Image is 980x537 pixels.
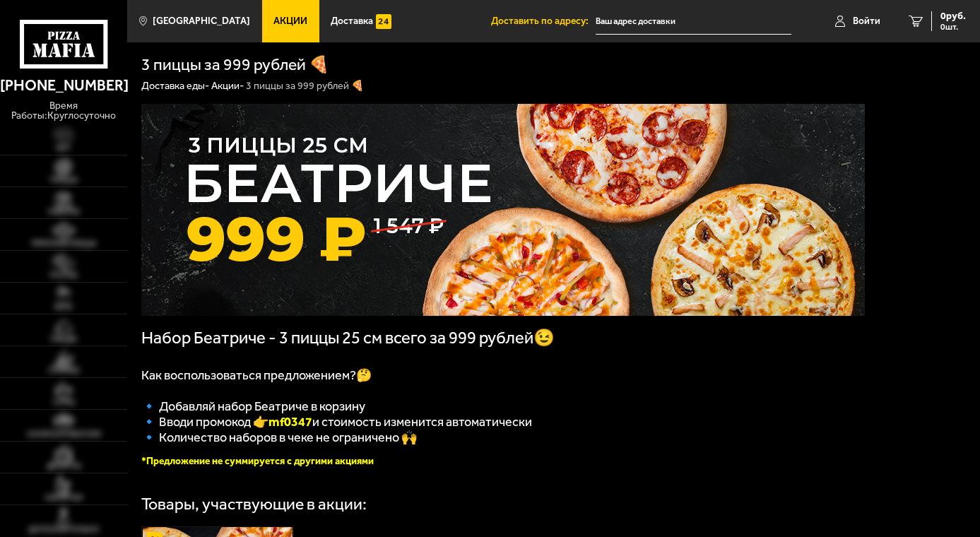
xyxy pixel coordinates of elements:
[331,16,373,26] span: Доставка
[141,328,555,348] span: Набор Беатриче - 3 пиццы 25 см всего за 999 рублей😉
[273,16,307,26] span: Акции
[141,455,374,467] font: *Предложение не суммируется с другими акциями
[246,80,364,93] div: 3 пиццы за 999 рублей 🍕
[153,16,250,26] span: [GEOGRAPHIC_DATA]
[491,16,596,26] span: Доставить по адресу:
[853,16,880,26] span: Войти
[141,57,329,73] h1: 3 пиццы за 999 рублей 🍕
[141,367,372,383] span: Как воспользоваться предложением?🤔
[596,8,791,35] input: Ваш адрес доставки
[211,80,244,92] a: Акции-
[141,104,865,316] img: 1024x1024
[141,496,367,512] div: Товары, участвующие в акции:
[141,80,209,92] a: Доставка еды-
[141,399,365,414] span: 🔹 Добавляй набор Беатриче в корзину
[940,11,966,21] span: 0 руб.
[268,414,312,430] b: mf0347
[940,23,966,31] span: 0 шт.
[141,414,532,430] span: 🔹 Вводи промокод 👉 и стоимость изменится автоматически
[376,14,391,30] img: 15daf4d41897b9f0e9f617042186c801.svg
[141,430,417,445] span: 🔹 Количество наборов в чеке не ограничено 🙌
